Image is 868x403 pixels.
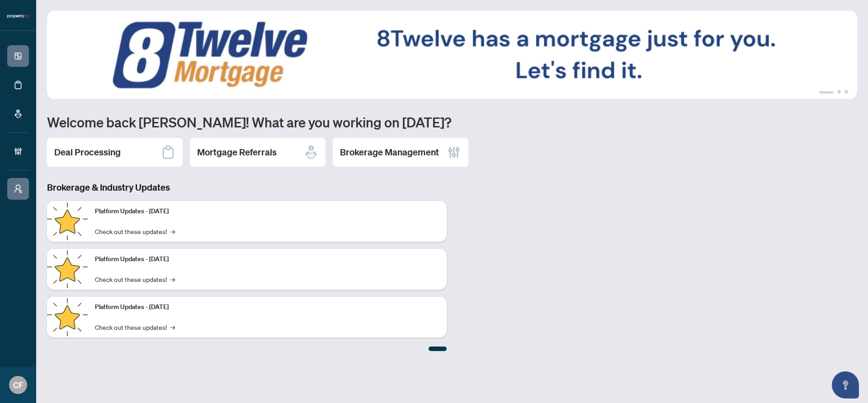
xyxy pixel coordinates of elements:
[95,322,175,332] a: Check out these updates!→
[170,274,175,284] span: →
[197,146,277,159] h2: Mortgage Referrals
[95,274,175,284] a: Check out these updates!→
[837,90,841,94] button: 2
[95,226,175,236] a: Check out these updates!→
[47,11,857,99] img: Slide 0
[47,249,88,290] img: Platform Updates - July 8, 2025
[844,90,848,94] button: 3
[340,146,439,159] h2: Brokerage Management
[13,379,23,391] span: CF
[47,113,857,131] h1: Welcome back [PERSON_NAME]! What are you working on [DATE]?
[47,297,88,337] img: Platform Updates - June 23, 2025
[54,146,121,159] h2: Deal Processing
[47,201,88,242] img: Platform Updates - July 21, 2025
[832,371,859,398] button: Open asap
[7,14,29,19] img: logo
[47,181,447,194] h3: Brokerage & Industry Updates
[95,302,439,312] p: Platform Updates - [DATE]
[819,90,834,94] button: 1
[95,206,439,216] p: Platform Updates - [DATE]
[14,184,23,193] span: user-switch
[170,226,175,236] span: →
[95,254,439,264] p: Platform Updates - [DATE]
[170,322,175,332] span: →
